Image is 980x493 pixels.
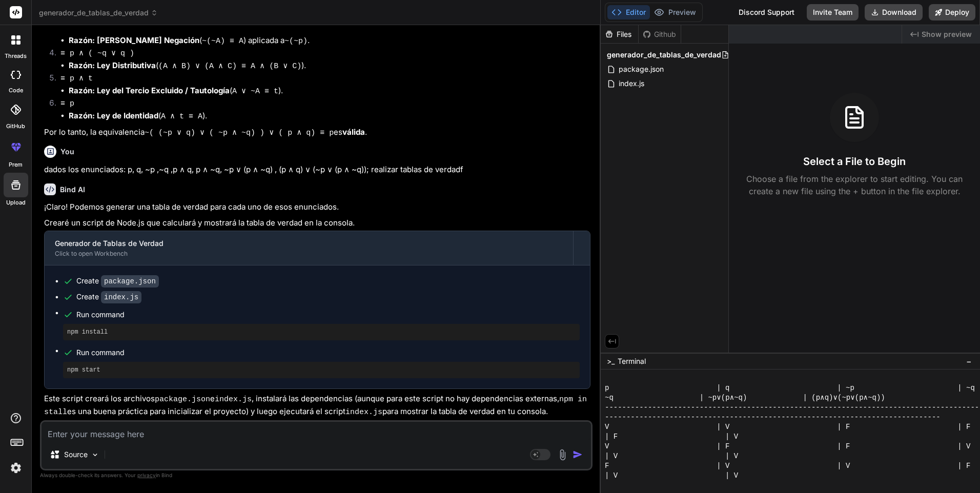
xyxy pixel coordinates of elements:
[97,60,156,70] strong: Ley Distributiva
[97,111,158,120] strong: Ley de Identidad
[44,395,587,417] code: npm install
[605,432,738,442] span: | F | V
[838,393,850,403] span: (~p
[342,127,365,137] strong: válida
[6,198,26,207] label: Upload
[284,37,308,46] code: ~(~p)
[807,4,859,20] button: Invite Team
[161,112,202,121] code: A ∧ t ≡ A
[639,29,681,39] div: Github
[69,60,95,70] strong: Razón:
[67,328,576,336] pre: npm install
[155,395,210,404] code: package.json
[605,471,738,481] span: | V | V
[864,393,868,403] span: ∧
[922,29,972,39] span: Show preview
[717,393,721,403] span: ∨
[76,347,580,358] span: Run command
[44,127,590,139] p: Por lo tanto, la equivalencia es .
[605,451,738,461] span: | V | V
[76,292,141,302] div: Create
[232,87,278,96] code: A ∨ ~A ≡ t
[64,449,88,460] p: Source
[69,60,590,73] li: ( ).
[734,393,820,403] span: ~q) | (p
[855,393,864,403] span: (p
[44,393,590,418] p: Este script creará los archivos e , instalará las dependencias (aunque para este script no hay de...
[618,356,646,366] span: Terminal
[69,111,95,120] strong: Razón:
[137,472,156,478] span: privacy
[730,393,734,403] span: ∧
[966,356,972,366] span: −
[573,449,583,460] img: icon
[39,8,158,18] span: generador_de_tablas_de_verdad
[67,366,576,374] pre: npm start
[69,35,590,48] li: ( ) aplicada a .
[601,29,638,39] div: Files
[345,408,382,417] code: index.js
[69,85,590,98] li: ( ).
[40,470,593,480] p: Always double-check its answers. Your in Bind
[9,86,23,95] label: code
[202,37,243,46] code: ~(~A) ≡ A
[929,4,975,20] button: Deploy
[607,50,721,60] span: generador_de_tablas_de_verdad
[45,231,573,265] button: Generador de Tablas de VerdadClick to open Workbench
[605,413,941,422] span: ------------------------------------------------------------------------------
[868,393,885,403] span: ~q))
[618,77,645,90] span: index.js
[833,393,838,403] span: ∨
[820,393,825,403] span: ∧
[101,291,141,303] code: index.js
[60,147,74,157] h6: You
[91,450,99,459] img: Pick Models
[60,99,74,108] code: ≡ p
[721,393,730,403] span: (p
[732,4,801,20] div: Discord Support
[97,35,199,45] strong: [PERSON_NAME] Negación
[850,393,855,403] span: ∨
[9,160,23,169] label: prem
[803,154,906,169] h3: Select a File to Begin
[964,353,974,369] button: −
[865,4,923,20] button: Download
[55,238,563,249] div: Generador de Tablas de Verdad
[69,86,95,95] strong: Razón:
[76,310,580,320] span: Run command
[60,49,134,58] code: ≡ p ∧ ( ~q ∨ q )
[44,164,590,176] p: dados los enunciados: p, q, ~p ,~q ,p ∧ q, p ∧ ~q, ~p ∨ (p ∧ ~q) , (p ∧ q) ∨ (~p ∨ (p ∧ ~q)); rea...
[825,393,833,403] span: q)
[7,459,25,477] img: settings
[44,217,590,229] p: Crearé un script de Node.js que calculará y mostrará la tabla de verdad en la consola.
[607,5,650,19] button: Editor
[158,62,301,71] code: (A ∧ B) ∨ (A ∧ C) ≡ A ∧ (B ∨ C)
[6,122,25,131] label: GitHub
[618,63,665,75] span: package.json
[101,275,159,287] code: package.json
[97,86,230,95] strong: Ley del Tercio Excluido / Tautología
[145,129,334,137] code: ~( (~p ∨ q) ∨ ( ~p ∧ ~q) ) ∨ ( p ∧ q) ≡ p
[44,201,590,213] p: ¡Claro! Podemos generar una tabla de verdad para cada uno de esos enunciados.
[60,74,93,83] code: ≡ p ∧ t
[605,393,717,403] span: ~q | ~p
[69,110,590,123] li: ( ).
[69,35,95,45] strong: Razón:
[740,173,969,197] p: Choose a file from the explorer to start editing. You can create a new file using the + button in...
[76,276,159,286] div: Create
[215,395,252,404] code: index.js
[55,250,563,258] div: Click to open Workbench
[5,52,27,60] label: threads
[557,449,568,461] img: attachment
[607,356,615,366] span: >_
[60,184,85,195] h6: Bind AI
[650,5,700,19] button: Preview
